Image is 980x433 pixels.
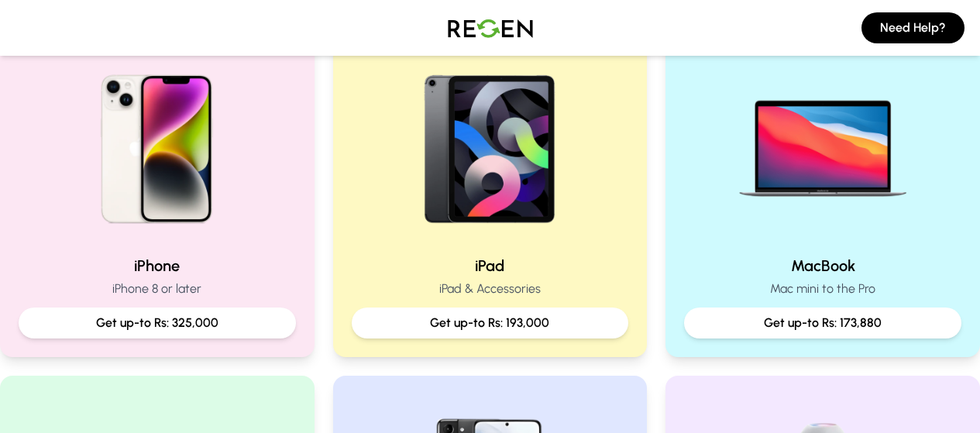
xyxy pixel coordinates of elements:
img: iPad [390,44,589,242]
p: Mac mini to the Pro [684,280,961,298]
h2: iPad [352,255,629,277]
h2: iPhone [19,255,296,277]
img: MacBook [724,44,922,242]
h2: MacBook [684,255,961,277]
p: Get up-to Rs: 325,000 [31,314,284,332]
button: Need Help? [861,12,965,43]
img: Logo [436,6,545,50]
p: Get up-to Rs: 193,000 [364,314,617,332]
p: Get up-to Rs: 173,880 [696,314,949,332]
img: iPhone [58,44,256,242]
p: iPad & Accessories [352,280,629,298]
p: iPhone 8 or later [19,280,296,298]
